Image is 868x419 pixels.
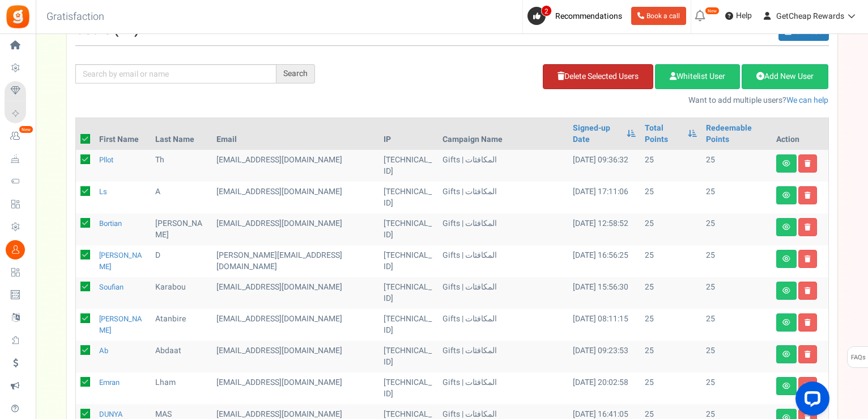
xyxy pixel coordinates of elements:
a: [PERSON_NAME] [99,313,142,336]
td: Gifts | المكافئات [438,341,568,372]
a: Delete Selected Users [543,64,653,89]
a: Help [721,7,756,25]
td: customer [212,309,379,341]
td: Gifts | المكافئات [438,150,568,182]
i: View details [782,192,790,199]
a: Soufian [99,282,124,292]
a: ls [99,186,107,197]
a: Redeemable Points [706,123,767,145]
p: Want to add multiple users? [332,95,829,106]
td: subscriber [212,372,379,404]
a: Bortian [99,218,122,229]
a: Whitelist User [655,64,740,89]
td: D [151,245,212,277]
td: [PERSON_NAME] [151,213,212,245]
i: Delete user [805,255,811,262]
a: Total Points [645,123,682,145]
th: First Name [95,118,151,150]
td: 25 [701,277,771,309]
em: New [19,125,33,133]
td: subscriber [212,245,379,277]
td: th [151,150,212,182]
i: View details [782,160,790,167]
td: customer [212,277,379,309]
td: [TECHNICAL_ID] [379,150,438,182]
td: 25 [640,277,701,309]
a: Book a call [631,7,686,25]
span: Help [733,10,752,22]
td: 25 [640,309,701,341]
td: 25 [640,150,701,182]
td: Gifts | المكافئات [438,245,568,277]
span: GetCheap Rewards [776,10,844,22]
th: IP [379,118,438,150]
i: Delete user [805,224,811,231]
i: Delete user [805,351,811,358]
i: View details [782,351,790,358]
a: Emran [99,377,120,388]
span: FAQs [850,347,866,368]
td: [DATE] 15:56:30 [568,277,640,309]
th: Email [212,118,379,150]
em: New [705,7,720,15]
td: Atanbire [151,309,212,341]
img: Gratisfaction [5,4,31,30]
span: Recommendations [555,10,622,22]
a: Ab [99,345,108,356]
a: New [5,127,31,146]
i: View details [782,383,790,389]
td: subscriber [212,341,379,372]
i: Delete user [805,160,811,167]
td: Gifts | المكافئات [438,213,568,245]
td: [DATE] 17:11:06 [568,182,640,213]
i: Delete user [805,287,811,294]
td: Karabou [151,277,212,309]
th: Action [772,118,828,150]
td: 25 [701,309,771,341]
a: [PERSON_NAME] [99,250,142,272]
a: We can help [786,94,828,106]
div: Search [276,64,315,83]
td: 25 [640,245,701,277]
td: 25 [701,182,771,213]
td: 25 [640,341,701,372]
th: Last Name [151,118,212,150]
td: [DATE] 12:58:52 [568,213,640,245]
td: Gifts | المكافئات [438,277,568,309]
td: subscriber [212,182,379,213]
a: 2 Recommendations [527,7,627,25]
td: Gifts | المكافئات [438,182,568,213]
span: 2 [541,5,552,16]
td: 25 [701,245,771,277]
i: View details [782,287,790,294]
a: pllot [99,154,113,165]
i: Delete user [805,192,811,199]
td: 25 [640,213,701,245]
i: Delete user [805,319,811,326]
td: [TECHNICAL_ID] [379,245,438,277]
td: [DATE] 20:02:58 [568,372,640,404]
td: 25 [701,150,771,182]
td: subscriber [212,150,379,182]
td: Lham [151,372,212,404]
i: View details [782,255,790,262]
td: [TECHNICAL_ID] [379,341,438,372]
td: [DATE] 08:11:15 [568,309,640,341]
td: [DATE] 09:36:32 [568,150,640,182]
th: Campaign Name [438,118,568,150]
a: Add New User [742,64,828,89]
i: View details [782,319,790,326]
td: Gifts | المكافئات [438,309,568,341]
h3: Users ( ) [75,23,139,37]
h3: Gratisfaction [34,6,117,28]
td: 25 [701,372,771,404]
td: subscriber [212,213,379,245]
td: [TECHNICAL_ID] [379,372,438,404]
td: [TECHNICAL_ID] [379,213,438,245]
td: a [151,182,212,213]
td: 25 [640,182,701,213]
td: [TECHNICAL_ID] [379,309,438,341]
td: [TECHNICAL_ID] [379,277,438,309]
td: 25 [701,213,771,245]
